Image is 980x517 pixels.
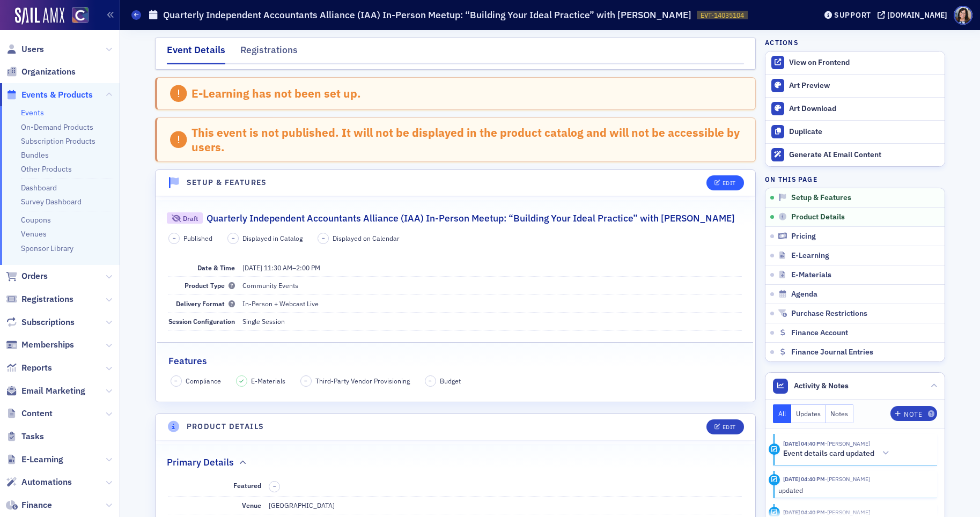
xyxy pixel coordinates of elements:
span: – [174,377,178,385]
span: Featured [233,481,261,490]
a: View Homepage [64,7,89,25]
span: Profile [954,6,972,25]
h2: Features [168,354,207,368]
div: Draft [183,216,198,221]
span: Setup & Features [791,193,851,203]
span: In-Person + Webcast Live [242,299,319,308]
span: Automations [21,476,72,488]
button: Updates [791,404,826,423]
span: Single Session [242,317,285,326]
span: – [242,263,320,272]
div: View on Frontend [789,58,939,68]
span: Organizations [21,66,76,78]
a: Subscription Products [21,136,95,146]
span: – [173,234,176,242]
span: Stacy Svendsen [825,440,870,447]
a: Tasks [6,431,44,442]
span: EVT-14035104 [701,11,744,20]
span: Tasks [21,431,44,442]
a: Bundles [21,150,49,160]
a: Memberships [6,339,74,351]
a: Email Marketing [6,385,85,397]
span: Compliance [186,376,221,386]
div: Generate AI Email Content [789,150,939,160]
span: Venue [242,501,261,509]
h4: On this page [765,174,945,184]
span: E-Learning [21,454,63,466]
h4: Setup & Features [187,177,267,188]
div: Art Download [789,104,939,114]
div: Draft [167,212,203,224]
div: E-Learning has not been set up. [191,86,361,100]
span: E-Materials [791,270,831,280]
a: Venues [21,229,47,239]
span: Reports [21,362,52,374]
a: Dashboard [21,183,57,193]
div: updated [778,485,930,495]
span: – [232,234,235,242]
span: Date & Time [197,263,235,272]
h5: Event details card updated [783,449,874,459]
span: Budget [440,376,461,386]
div: Registrations [240,43,298,63]
span: Events & Products [21,89,93,101]
time: 2:00 PM [296,263,320,272]
span: Displayed on Calendar [333,233,400,243]
span: Displayed in Catalog [242,233,303,243]
a: View on Frontend [765,51,945,74]
span: – [273,483,276,490]
button: Duplicate [765,120,945,143]
h4: Product Details [187,421,264,432]
span: Published [183,233,212,243]
button: Event details card updated [783,448,893,459]
span: Finance [21,499,52,511]
button: Edit [706,419,743,434]
button: [DOMAIN_NAME] [878,11,951,19]
a: Art Preview [765,75,945,97]
a: Finance [6,499,52,511]
time: 9/23/2025 04:40 PM [783,508,825,516]
a: Events [21,108,44,117]
button: All [773,404,791,423]
span: Email Marketing [21,385,85,397]
span: E-Materials [251,376,285,386]
button: Notes [826,404,853,423]
span: Subscriptions [21,316,75,328]
img: SailAMX [15,8,64,25]
div: Update [769,474,780,485]
time: 11:30 AM [264,263,292,272]
span: Activity & Notes [794,380,849,392]
span: Delivery Format [176,299,235,308]
span: Product Details [791,212,845,222]
img: SailAMX [72,7,89,24]
a: Art Download [765,97,945,120]
div: Duplicate [789,127,939,137]
a: Coupons [21,215,51,225]
div: Art Preview [789,81,939,91]
div: Edit [723,424,736,430]
a: Reports [6,362,52,374]
span: Session Configuration [168,317,235,326]
span: [DATE] [242,263,262,272]
button: Edit [706,175,743,190]
span: Third-Party Vendor Provisioning [315,376,410,386]
span: Product Type [185,281,235,290]
span: Stacy Svendsen [825,475,870,483]
a: Other Products [21,164,72,174]
div: Support [834,10,871,20]
span: Orders [21,270,48,282]
span: Memberships [21,339,74,351]
span: Registrations [21,293,73,305]
a: Organizations [6,66,76,78]
div: Event Details [167,43,225,64]
h2: Quarterly Independent Accountants Alliance (IAA) In-Person Meetup: “Building Your Ideal Practice”... [207,211,735,225]
a: Automations [6,476,72,488]
button: Generate AI Email Content [765,143,945,166]
h4: Actions [765,38,798,47]
a: Registrations [6,293,73,305]
h2: Primary Details [167,455,234,469]
a: Users [6,43,44,55]
a: Survey Dashboard [21,197,82,206]
span: Users [21,43,44,55]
